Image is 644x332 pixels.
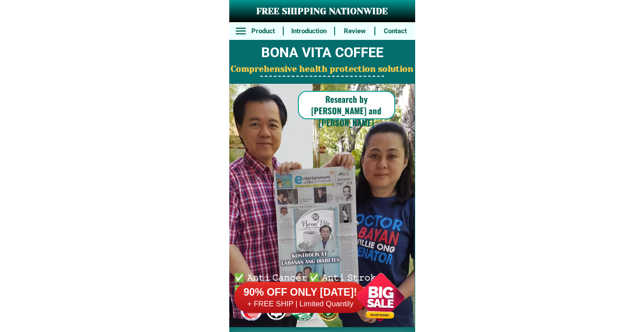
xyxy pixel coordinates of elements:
[229,63,415,76] h2: Comprehensive health protection solution
[298,93,395,129] h6: Research by [PERSON_NAME] and [PERSON_NAME]
[229,43,415,63] h2: BONA VITA COFFEE
[288,26,329,36] h6: Introduction
[248,26,278,36] h6: Product
[380,26,410,36] h6: Contact
[229,5,415,18] h3: FREE SHIPPING NATIONWIDE
[234,286,367,299] h6: 90% OFF ONLY [DATE]!
[340,26,370,36] h6: Review
[234,299,367,309] h6: + FREE SHIP | Limited Quantily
